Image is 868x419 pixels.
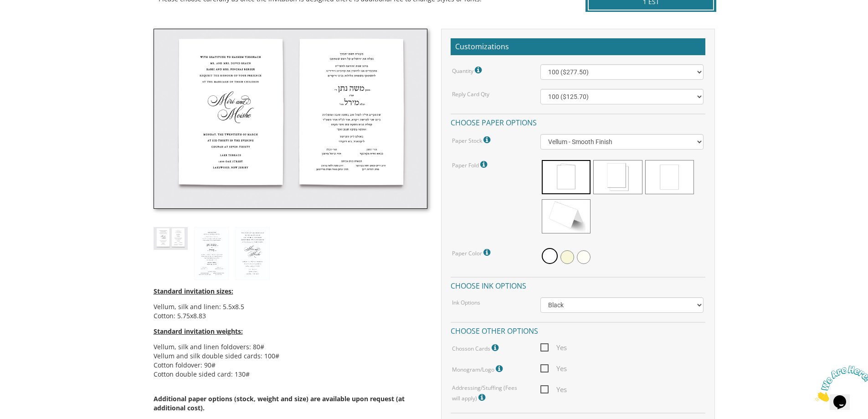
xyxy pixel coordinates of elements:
label: Reply Card Qty [452,90,489,98]
li: Cotton: 5.75x8.83 [154,311,427,321]
label: Addressing/Stuffing (Fees will apply) [452,384,527,403]
li: Vellum, silk and linen: 5.5x8.5 [154,302,427,311]
label: Chosson Cards [452,342,501,354]
li: Cotton foldover: 90# [154,361,427,370]
h4: Choose ink options [451,277,705,293]
img: Chat attention grabber [4,4,60,40]
iframe: chat widget [812,362,868,405]
img: style1_heb.jpg [195,227,229,280]
label: Ink Options [452,299,480,306]
label: Monogram/Logo [452,363,505,375]
label: Paper Stock [452,134,493,146]
label: Quantity [452,64,484,76]
span: Standard invitation sizes: [154,287,233,295]
span: Yes [540,342,567,353]
li: Cotton double sided card: 130# [154,370,427,379]
label: Paper Color [452,247,493,259]
label: Paper Fold [452,159,489,171]
span: Yes [540,363,567,374]
img: style1_eng.jpg [236,227,270,280]
li: Vellum, silk and linen foldovers: 80# [154,342,427,352]
img: style1_thumb2.jpg [154,227,188,249]
h4: Choose other options [451,322,705,338]
h2: Customizations [451,38,705,56]
img: style1_thumb2.jpg [154,29,427,209]
li: Vellum and silk double sided cards: 100# [154,352,427,361]
h4: Choose paper options [451,114,705,129]
span: Standard invitation weights: [154,327,243,336]
span: Yes [540,384,567,395]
